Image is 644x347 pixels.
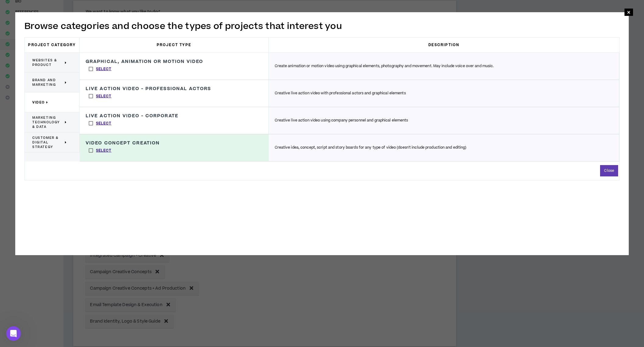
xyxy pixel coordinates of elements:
span: Websites & Product [32,58,63,67]
p: Creative live action video using company personnel and graphical elements [275,118,408,123]
iframe: Intercom live chat [6,326,21,341]
h3: Live Action Video - Corporate [86,113,178,119]
h3: Project Category [25,38,80,52]
span: Brand and Marketing [32,78,63,87]
p: Creative live action video with professional actors and graphical elements [275,91,406,96]
p: Create animation or motion video using graphical elements, photography and movement. May include ... [275,63,494,69]
h2: Browse categories and choose the types of projects that interest you [24,20,620,33]
h3: Graphical, Animation or Motion Video [86,59,203,64]
h3: Video Concept Creation [86,140,160,146]
span: Customer & Digital Strategy [32,136,63,149]
h3: Live Action Video - Professional Actors [86,86,211,92]
p: Select [96,67,112,72]
h3: Description [269,38,620,52]
p: Select [96,94,112,99]
p: Select [96,121,112,126]
span: Marketing Technology & Data [32,115,63,129]
p: Select [96,148,112,154]
span: Video [32,100,45,105]
span: × [627,9,631,16]
p: Creative idea, concept, script and story boards for any type of video (doesn't include production... [275,145,467,150]
h3: Project Type [80,38,269,52]
button: Close [600,165,618,176]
